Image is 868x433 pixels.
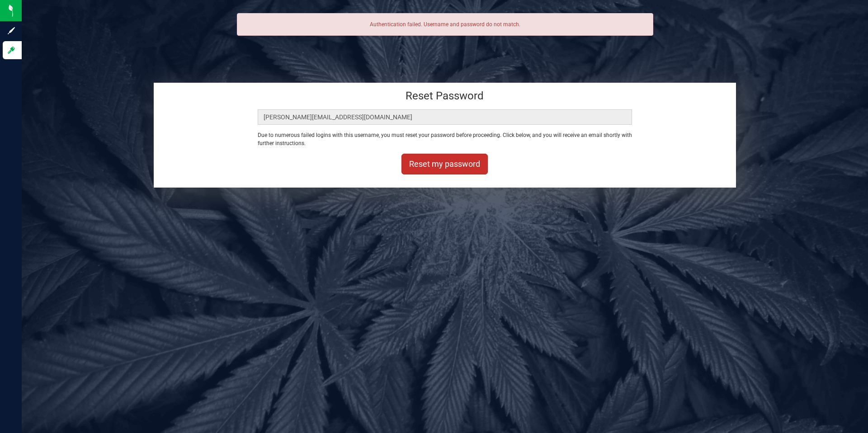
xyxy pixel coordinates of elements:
[7,26,16,35] inline-svg: Sign up
[7,46,16,55] inline-svg: Log in
[401,154,488,174] button: Reset my password
[258,131,632,147] p: Due to numerous failed logins with this username, you must reset your password before proceeding....
[209,90,680,102] h1: Reset Password
[237,13,653,36] div: Authentication failed. Username and password do not match.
